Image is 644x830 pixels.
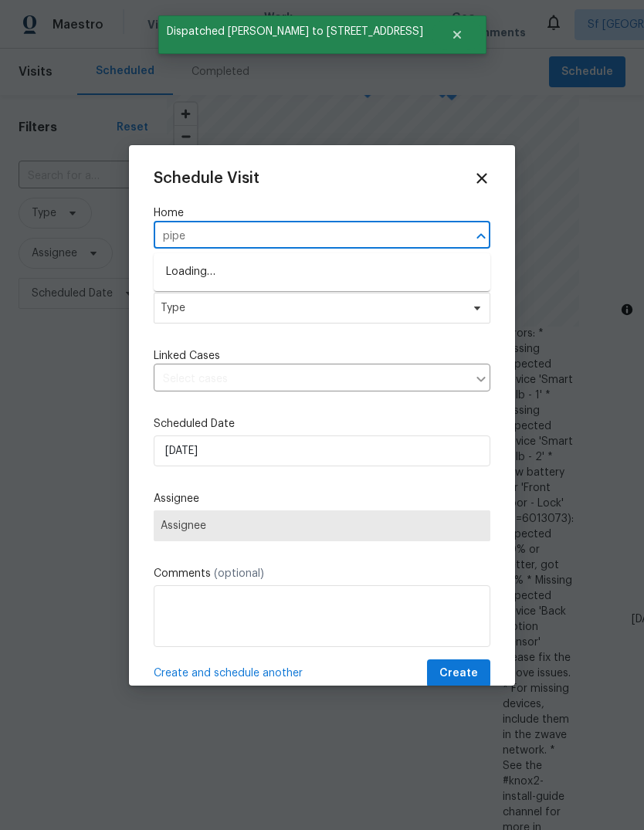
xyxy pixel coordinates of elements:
div: Loading… [154,253,490,291]
input: Select cases [154,368,467,391]
span: Create [439,664,478,683]
span: Dispatched [PERSON_NAME] to [STREET_ADDRESS] [158,15,432,48]
label: Scheduled Date [154,416,490,432]
span: Assignee [161,520,483,532]
span: Type [161,300,461,316]
label: Assignee [154,491,490,506]
span: Create and schedule another [154,666,303,681]
button: Create [427,659,490,688]
span: (optional) [214,568,264,579]
button: Close [470,225,492,247]
input: M/D/YYYY [154,435,490,466]
span: Linked Cases [154,348,220,364]
input: Enter in an address [154,225,447,249]
span: Schedule Visit [154,171,259,186]
label: Home [154,205,490,221]
label: Comments [154,566,490,581]
span: Close [473,170,490,187]
button: Close [432,19,483,50]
